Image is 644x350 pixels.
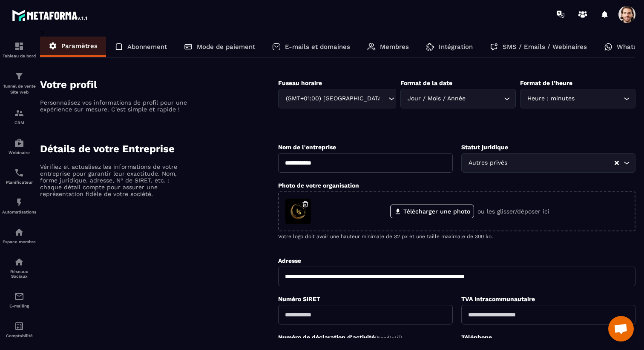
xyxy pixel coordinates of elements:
[439,43,473,51] p: Intégration
[278,144,336,151] label: Nom de l'entreprise
[284,94,380,103] span: (GMT+01:00) [GEOGRAPHIC_DATA]
[2,120,36,125] p: CRM
[2,131,36,161] a: automationsautomationsWebinaire
[2,35,36,65] a: formationformationTableau de bord
[278,89,396,108] div: Search for option
[380,43,409,51] p: Membres
[40,99,189,113] p: Personnalisez vos informations de profil pour une expérience sur mesure. C'est simple et rapide !
[520,89,635,108] div: Search for option
[2,180,36,185] p: Planificateur
[14,197,24,208] img: automations
[14,108,24,118] img: formation
[14,71,24,81] img: formation
[577,94,621,103] input: Search for option
[12,8,89,23] img: logo
[390,205,474,218] label: Télécharger une photo
[2,269,36,279] p: Réseaux Sociaux
[461,334,492,341] label: Téléphone
[285,43,350,51] p: E-mails et domaines
[14,257,24,267] img: social-network
[2,239,36,244] p: Espace membre
[2,83,36,95] p: Tunnel de vente Site web
[526,94,577,103] span: Heure : minutes
[467,158,509,168] span: Autres privés
[14,227,24,237] img: automations
[2,333,36,338] p: Comptabilité
[2,304,36,308] p: E-mailing
[61,42,98,50] p: Paramètres
[14,138,24,148] img: automations
[278,182,359,189] label: Photo de votre organisation
[40,163,189,197] p: Vérifiez et actualisez les informations de votre entreprise pour garantir leur exactitude. Nom, f...
[461,144,508,151] label: Statut juridique
[14,41,24,51] img: formation
[278,334,402,341] label: Numéro de déclaration d'activité
[2,150,36,155] p: Webinaire
[461,153,635,173] div: Search for option
[40,143,278,155] h4: Détails de votre Entreprise
[2,65,36,102] a: formationformationTunnel de vente Site web
[278,257,301,264] label: Adresse
[380,94,386,103] input: Search for option
[14,321,24,331] img: accountant
[477,208,549,215] p: ou les glisser/déposer ici
[461,296,535,302] label: TVA Intracommunautaire
[2,250,36,285] a: social-networksocial-networkRéseaux Sociaux
[400,89,516,108] div: Search for option
[14,168,24,178] img: scheduler
[468,94,502,103] input: Search for option
[509,158,614,168] input: Search for option
[197,43,255,51] p: Mode de paiement
[2,210,36,214] p: Automatisations
[278,296,320,302] label: Numéro SIRET
[400,80,452,86] label: Format de la date
[503,43,587,51] p: SMS / Emails / Webinaires
[278,233,635,239] p: Votre logo doit avoir une hauteur minimale de 32 px et une taille maximale de 300 ko.
[14,291,24,302] img: email
[615,160,619,166] button: Clear Selected
[2,221,36,250] a: automationsautomationsEspace membre
[127,43,167,51] p: Abonnement
[520,80,572,86] label: Format de l’heure
[2,161,36,191] a: schedulerschedulerPlanificateur
[2,315,36,344] a: accountantaccountantComptabilité
[608,316,634,341] div: Ouvrir le chat
[278,80,322,86] label: Fuseau horaire
[2,285,36,315] a: emailemailE-mailing
[2,191,36,221] a: automationsautomationsAutomatisations
[375,335,402,341] span: (Facultatif)
[40,79,278,91] h4: Votre profil
[406,94,468,103] span: Jour / Mois / Année
[2,102,36,131] a: formationformationCRM
[2,54,36,58] p: Tableau de bord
